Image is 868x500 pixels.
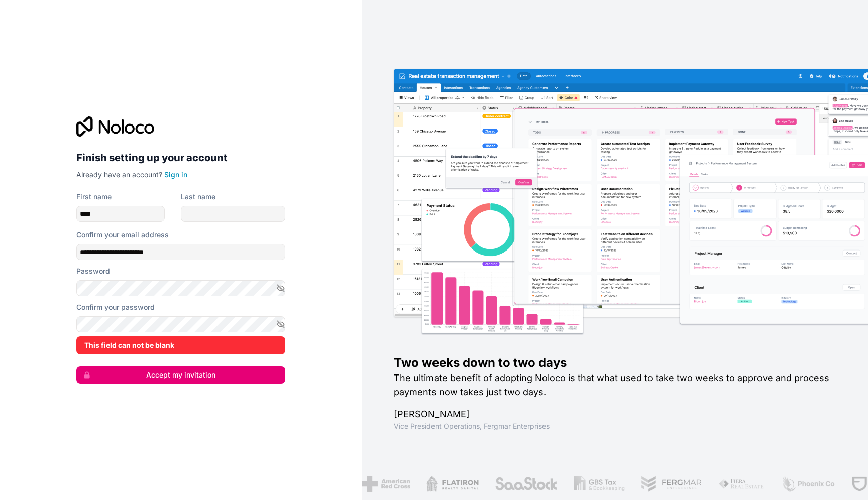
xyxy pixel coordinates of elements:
input: Password [76,280,285,296]
h2: The ultimate benefit of adopting Noloco is that what used to take two weeks to approve and proces... [394,371,836,399]
input: Email address [76,244,285,260]
div: This field can not be blank [76,336,285,354]
label: Password [76,266,110,276]
a: Sign in [164,170,187,179]
img: /assets/phoenix-BREaitsQ.png [781,476,835,492]
img: /assets/american-red-cross-BAupjrZR.png [362,476,410,492]
label: Confirm your password [76,302,155,312]
h2: Finish setting up your account [76,149,285,167]
img: /assets/fergmar-CudnrXN5.png [640,476,702,492]
img: /assets/saastock-C6Zbiodz.png [494,476,558,492]
span: Already have an account? [76,170,162,179]
img: /assets/flatiron-C8eUkumj.png [426,476,479,492]
h1: Vice President Operations , Fergmar Enterprises [394,421,836,431]
input: family-name [181,206,285,222]
img: /assets/fiera-fwj2N5v4.png [718,476,765,492]
input: given-name [76,206,165,222]
input: Confirm password [76,316,285,332]
h1: Two weeks down to two days [394,355,836,371]
label: Confirm your email address [76,230,169,240]
label: First name [76,192,112,202]
button: Accept my invitation [76,366,285,384]
label: Last name [181,192,215,202]
img: /assets/gbstax-C-GtDUiK.png [574,476,625,492]
h1: [PERSON_NAME] [394,407,836,421]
